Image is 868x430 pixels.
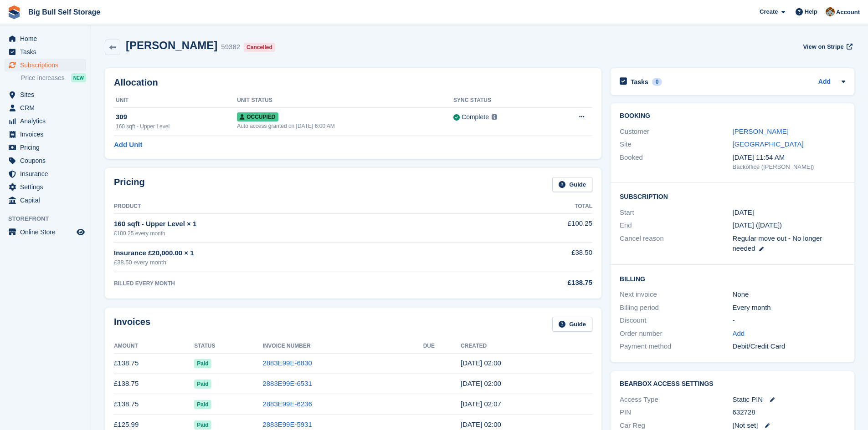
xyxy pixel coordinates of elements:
span: Subscriptions [20,59,75,71]
div: Cancel reason [620,233,732,254]
th: Unit [114,93,237,108]
a: menu [5,32,86,45]
th: Status [194,339,262,354]
a: menu [5,141,86,154]
img: icon-info-grey-7440780725fd019a000dd9b08b2336e03edf1995a4989e88bcd33f0948082b44.svg [492,114,497,120]
time: 2025-06-11 01:07:00 UTC [461,400,501,408]
div: Discount [620,315,732,326]
div: None [733,289,845,300]
div: Debit/Credit Card [733,341,845,352]
div: Static PIN [733,395,845,405]
span: Paid [194,379,211,389]
h2: Subscription [620,192,845,201]
div: Payment method [620,341,732,352]
th: Sync Status [453,93,550,108]
a: menu [5,115,86,127]
a: menu [5,101,86,114]
span: Analytics [20,115,75,127]
div: £38.50 every month [114,258,482,267]
a: Guide [552,317,592,332]
div: £138.75 [482,278,592,288]
h2: Billing [620,274,845,283]
div: 160 sqft - Upper Level [116,122,237,131]
img: stora-icon-8386f47178a22dfd0bd8f6a31ec36ba5ce8667c1dd55bd0f319d3a0aa187defe.svg [7,5,21,19]
a: Add [818,77,831,87]
h2: Booking [620,112,845,120]
time: 2024-11-11 01:00:00 UTC [733,207,754,218]
a: Price increases NEW [21,73,86,83]
span: Paid [194,400,211,409]
div: Billing period [620,303,732,313]
div: Insurance £20,000.00 × 1 [114,248,482,258]
a: menu [5,88,86,101]
div: BILLED EVERY MONTH [114,279,482,288]
h2: [PERSON_NAME] [126,39,217,51]
a: Add [733,329,745,339]
th: Unit Status [237,93,453,108]
a: [GEOGRAPHIC_DATA] [733,140,804,148]
td: £38.50 [482,243,592,272]
th: Due [423,339,461,354]
span: Pricing [20,141,75,154]
a: Guide [552,177,592,192]
a: menu [5,59,86,71]
div: Start [620,207,732,218]
span: [DATE] ([DATE]) [733,221,782,229]
div: Site [620,139,732,150]
a: 2883E99E-6236 [262,400,312,408]
span: Online Store [20,226,75,238]
th: Invoice Number [262,339,423,354]
span: Paid [194,359,211,368]
span: Price increases [21,74,65,82]
a: Big Bull Self Storage [25,5,104,20]
a: menu [5,154,86,167]
th: Total [482,199,592,214]
h2: Tasks [631,78,648,86]
th: Product [114,199,482,214]
a: 2883E99E-5931 [262,420,312,428]
td: £138.75 [114,353,194,374]
div: Backoffice ([PERSON_NAME]) [733,162,845,172]
div: End [620,220,732,231]
span: Regular move out - No longer needed [733,234,822,253]
td: £138.75 [114,374,194,394]
img: Mike Llewellen Palmer [826,7,835,16]
a: menu [5,167,86,180]
th: Created [461,339,592,354]
h2: Pricing [114,177,145,192]
span: Capital [20,194,75,207]
span: Paid [194,420,211,430]
span: CRM [20,101,75,114]
span: Create [760,7,778,16]
h2: Allocation [114,77,592,88]
div: Access Type [620,395,732,405]
time: 2025-05-11 01:00:36 UTC [461,420,501,428]
a: 2883E99E-6531 [262,379,312,387]
a: menu [5,226,86,238]
span: Insurance [20,167,75,180]
a: View on Stripe [799,39,854,54]
div: Every month [733,303,845,313]
div: 59382 [221,42,240,52]
div: Customer [620,126,732,137]
span: Coupons [20,154,75,167]
div: Complete [462,112,489,122]
div: Booked [620,152,732,172]
a: menu [5,181,86,193]
span: Invoices [20,128,75,141]
div: 0 [652,78,663,86]
td: £138.75 [114,394,194,415]
span: Occupied [237,112,278,121]
div: 632728 [733,407,845,418]
span: Tasks [20,46,75,58]
span: View on Stripe [803,42,843,51]
div: Order number [620,329,732,339]
span: Help [805,7,817,16]
a: Preview store [75,227,86,238]
th: Amount [114,339,194,354]
span: Sites [20,88,75,101]
time: 2025-08-11 01:00:51 UTC [461,359,501,367]
a: 2883E99E-6830 [262,359,312,367]
a: menu [5,46,86,58]
div: NEW [71,73,86,82]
